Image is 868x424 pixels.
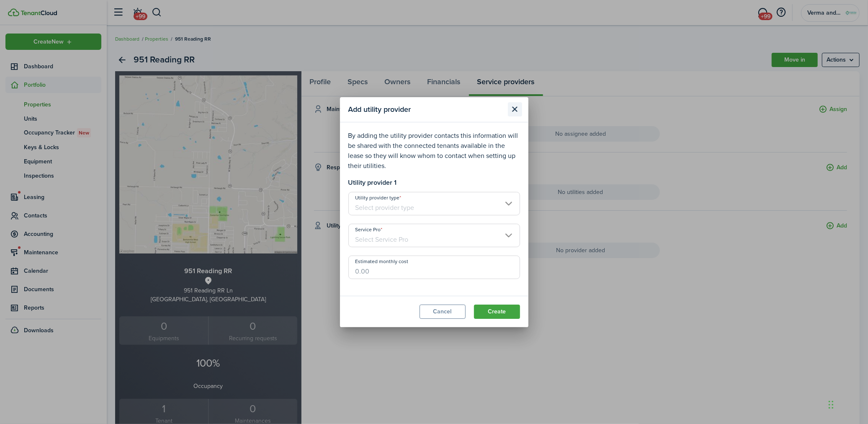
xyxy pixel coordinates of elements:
[348,192,520,215] input: Select provider type
[348,131,520,171] p: By adding the utility provider contacts this information will be shared with the connected tenant...
[348,178,520,188] h4: Utility provider 1
[829,392,834,417] div: Drag
[508,102,522,116] button: Close modal
[348,101,506,118] modal-title: Add utility provider
[420,305,466,319] button: Cancel
[348,224,520,247] input: Select Service Pro
[826,384,868,424] iframe: Chat Widget
[348,256,520,279] input: 0.00
[474,305,520,319] button: Create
